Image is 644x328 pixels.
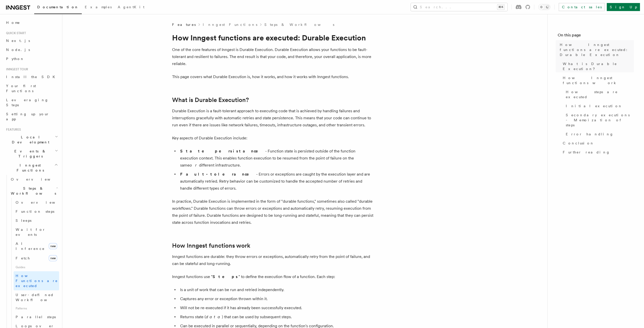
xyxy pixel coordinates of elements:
[118,5,144,9] span: AgentKit
[172,242,250,249] a: How Inngest functions work
[16,315,56,319] span: Parallel steps
[411,3,507,11] button: Search...⌘K
[4,72,59,81] a: Install the SDK
[6,98,49,107] span: Leveraging Steps
[14,225,59,239] a: Wait for events
[179,148,373,169] li: - Function state is persisted outside of the function execution context. This enables function ex...
[16,256,30,260] span: Fetch
[190,163,199,168] em: or
[180,149,265,153] strong: State persistance
[4,31,26,35] span: Quick start
[14,263,59,271] span: Guides
[172,253,373,267] p: Inngest functions are durable: they throw errors or exceptions, automatically retry from the poin...
[4,147,59,161] button: Events & Triggers
[172,96,249,103] a: What is Durable Execution?
[179,313,373,320] li: Returns state ( ) that can be used by subsequent steps.
[563,150,610,155] span: Further reading
[9,186,56,196] span: Steps & Workflows
[14,271,59,290] a: How Functions are executed
[206,314,222,319] em: data
[172,107,373,129] p: Durable Execution is a fault-tolerant approach to executing code that is achieved by handling fai...
[14,253,59,263] a: Fetchnew
[607,3,640,11] a: Sign Up
[4,135,55,145] span: Local Development
[6,20,20,25] span: Home
[49,243,57,249] span: new
[6,84,36,93] span: Your first Functions
[179,286,373,293] li: Is a unit of work that can be run and retried independently.
[4,95,59,110] a: Leveraging Steps
[566,113,634,128] span: Secondary executions - Memoization of steps
[6,48,30,52] span: Node.js
[14,312,59,321] a: Parallel steps
[14,304,59,312] span: Patterns
[4,67,28,71] span: Inngest tour
[558,40,634,59] a: How Inngest functions are executed: Durable Execution
[558,32,634,40] h4: On this page
[6,112,49,121] span: Setting up your app
[559,3,605,11] a: Contact sales
[563,75,634,85] span: How Inngest functions work
[49,255,57,261] span: new
[180,172,256,177] strong: Fault-tolerance
[497,5,504,10] kbd: ⌘K
[172,198,373,226] p: In practice, Durable Execution is implemented in the form of "durable functions," sometimes also ...
[563,141,594,146] span: Conclusion
[561,59,634,73] a: What is Durable Execution?
[560,42,634,57] span: How Inngest functions are executed: Durable Execution
[566,132,614,137] span: Error handling
[9,184,59,198] button: Steps & Workflows
[16,274,58,288] span: How Functions are executed
[179,304,373,311] li: Will not be re-executed if it has already been successfully executed.
[14,290,59,304] a: User-defined Workflows
[4,161,59,175] button: Inngest Functions
[203,22,257,27] a: Inngest Functions
[16,293,61,302] span: User-defined Workflows
[564,111,634,130] a: Secondary executions - Memoization of steps
[172,22,196,27] span: Features
[11,177,63,181] span: Overview
[14,198,59,207] a: Overview
[172,33,373,42] h1: How Inngest functions are executed: Durable Execution
[563,61,634,71] span: What is Durable Execution?
[9,175,59,184] a: Overview
[6,57,24,61] span: Python
[34,2,82,14] a: Documentation
[172,135,373,142] p: Key aspects of Durable Execution include:
[564,101,634,111] a: Initial execution
[561,139,634,148] a: Conclusion
[172,273,373,280] p: Inngest functions use " " to define the execution flow of a function. Each step:
[4,149,55,159] span: Events & Triggers
[6,39,30,43] span: Next.js
[538,4,550,10] button: Toggle dark mode
[264,22,334,27] a: Steps & Workflows
[179,171,373,192] li: - Errors or exceptions are caught by the execution layer and are automatically retried. Retry beh...
[564,87,634,101] a: How steps are executed
[172,46,373,67] p: One of the core features of Inngest is Durable Execution. Durable Execution allows your functions...
[85,5,112,9] span: Examples
[14,207,59,216] a: Function steps
[4,45,59,54] a: Node.js
[6,75,58,79] span: Install the SDK
[16,242,45,251] span: AI Inference
[4,18,59,27] a: Home
[561,73,634,87] a: How Inngest functions work
[16,228,46,237] span: Wait for events
[4,128,21,132] span: Features
[14,216,59,225] a: Sleeps
[561,148,634,157] a: Further reading
[179,295,373,302] li: Captures any error or exception thrown within it.
[16,218,31,223] span: Sleeps
[566,103,622,108] span: Initial execution
[172,73,373,80] p: This page covers what Durable Execution is, how it works, and how it works with Inngest functions.
[16,209,54,213] span: Function steps
[564,130,634,139] a: Error handling
[37,5,79,9] span: Documentation
[213,274,238,279] strong: Steps
[14,239,59,253] a: AI Inferencenew
[4,54,59,63] a: Python
[115,2,147,14] a: AgentKit
[16,200,67,204] span: Overview
[4,81,59,95] a: Your first Functions
[566,89,634,99] span: How steps are executed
